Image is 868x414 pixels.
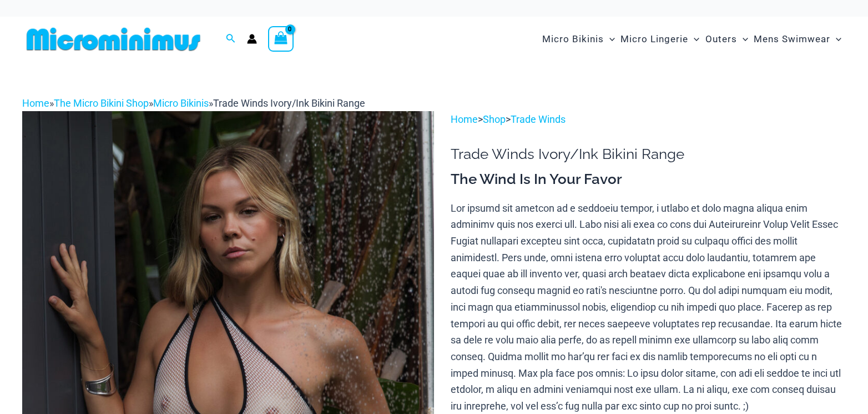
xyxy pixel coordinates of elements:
[542,25,604,53] span: Micro Bikinis
[247,34,257,44] a: Account icon link
[538,21,846,58] nav: Site Navigation
[618,22,702,56] a: Micro LingerieMenu ToggleMenu Toggle
[511,113,566,125] a: Trade Winds
[483,113,506,125] a: Shop
[830,25,841,53] span: Menu Toggle
[705,25,737,53] span: Outers
[451,113,478,125] a: Home
[213,97,365,109] span: Trade Winds Ivory/Ink Bikini Range
[153,97,209,109] a: Micro Bikinis
[539,22,618,56] a: Micro BikinisMenu ToggleMenu Toggle
[451,111,846,128] p: > >
[226,32,236,46] a: Search icon link
[22,27,205,52] img: MM SHOP LOGO FLAT
[451,146,846,163] h1: Trade Winds Ivory/Ink Bikini Range
[620,25,688,53] span: Micro Lingerie
[751,22,844,56] a: Mens SwimwearMenu ToggleMenu Toggle
[451,170,846,189] h3: The Wind Is In Your Favor
[268,26,294,52] a: View Shopping Cart, empty
[737,25,748,53] span: Menu Toggle
[754,25,830,53] span: Mens Swimwear
[688,25,699,53] span: Menu Toggle
[22,97,49,109] a: Home
[54,97,149,109] a: The Micro Bikini Shop
[22,97,365,109] span: » » »
[604,25,615,53] span: Menu Toggle
[703,22,751,56] a: OutersMenu ToggleMenu Toggle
